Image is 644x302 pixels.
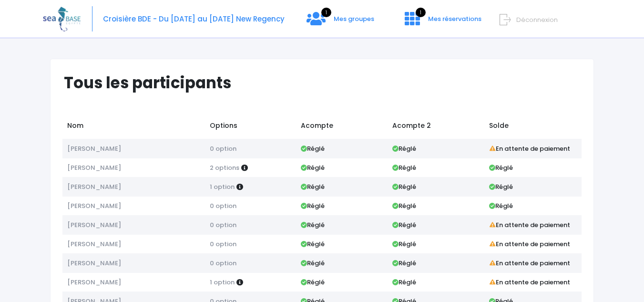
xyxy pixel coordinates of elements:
span: 0 option [210,220,236,229]
strong: Réglé [392,144,416,153]
a: 1 Mes groupes [299,18,382,27]
strong: Réglé [301,144,325,153]
strong: Réglé [301,259,325,268]
strong: En attente de paiement [489,240,570,249]
span: Mes réservations [428,14,481,23]
span: [PERSON_NAME] [67,220,121,229]
span: 0 option [210,240,236,249]
td: Nom [62,116,205,139]
strong: Réglé [392,220,416,229]
td: Acompte [296,116,388,139]
strong: Réglé [301,278,325,287]
span: 1 [416,8,426,17]
strong: Réglé [489,201,513,210]
span: [PERSON_NAME] [67,163,121,172]
strong: En attente de paiement [489,259,570,268]
td: Options [205,116,296,139]
span: Croisière BDE - Du [DATE] au [DATE] New Regency [103,14,285,24]
strong: Réglé [489,163,513,172]
strong: Réglé [301,240,325,249]
span: 0 option [210,201,236,210]
strong: Réglé [301,182,325,191]
span: [PERSON_NAME] [67,144,121,153]
span: [PERSON_NAME] [67,278,121,287]
strong: Réglé [392,163,416,172]
strong: En attente de paiement [489,220,570,229]
span: 1 [321,8,331,17]
strong: Réglé [301,163,325,172]
span: [PERSON_NAME] [67,182,121,191]
strong: Réglé [489,182,513,191]
strong: En attente de paiement [489,278,570,287]
td: Solde [485,116,582,139]
span: [PERSON_NAME] [67,201,121,210]
span: 1 option [210,182,235,191]
strong: Réglé [301,201,325,210]
td: Acompte 2 [388,116,484,139]
strong: Réglé [392,278,416,287]
a: 1 Mes réservations [397,18,487,27]
span: [PERSON_NAME] [67,240,121,249]
strong: Réglé [392,182,416,191]
strong: En attente de paiement [489,144,570,153]
strong: Réglé [301,220,325,229]
strong: Réglé [392,259,416,268]
h1: Tous les participants [64,73,589,92]
strong: Réglé [392,201,416,210]
span: 1 option [210,278,235,287]
span: [PERSON_NAME] [67,259,121,268]
span: 0 option [210,144,236,153]
strong: Réglé [392,240,416,249]
span: 2 options [210,163,239,172]
span: Déconnexion [516,15,558,24]
span: 0 option [210,259,236,268]
span: Mes groupes [334,14,374,23]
